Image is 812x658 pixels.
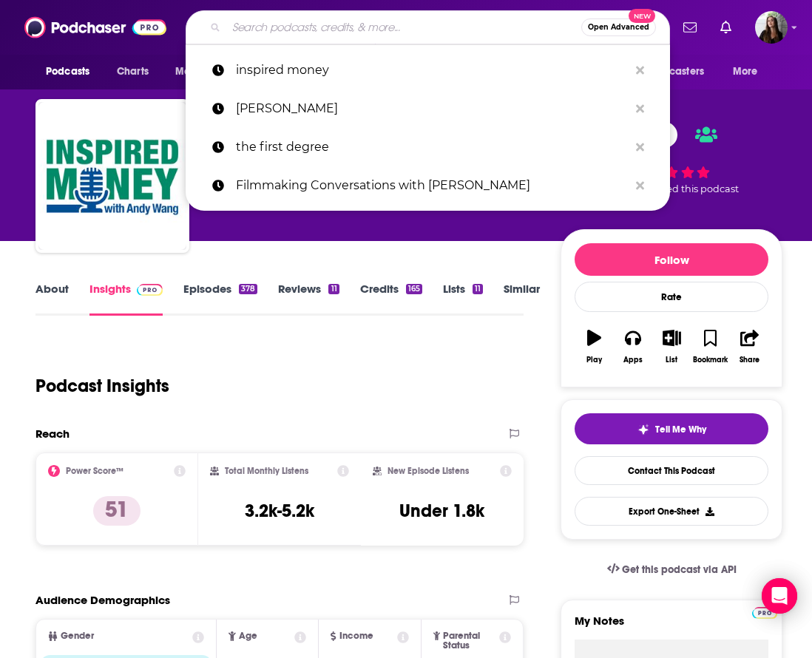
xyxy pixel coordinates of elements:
[622,563,737,576] span: Get this podcast via API
[186,10,670,44] div: Search podcasts, credits, & more...
[93,496,141,526] p: 51
[575,282,768,312] div: Rate
[755,11,788,44] button: Show profile menu
[24,13,166,41] img: Podchaser - Follow, Share and Rate Podcasts
[666,356,677,364] div: List
[245,500,314,522] h3: 3.2k-5.2k
[186,128,670,166] a: the first degree
[561,112,782,204] div: 51 12 peoplerated this podcast
[714,15,737,40] a: Show notifications dropdown
[278,282,339,316] a: Reviews11
[186,166,670,205] a: Filmmaking Conversations with [PERSON_NAME]
[655,424,706,435] span: Tell Me Why
[107,58,158,86] a: Charts
[653,183,739,194] span: rated this podcast
[339,631,373,641] span: Income
[740,356,759,364] div: Share
[236,51,629,89] p: inspired money
[588,24,649,31] span: Open Advanced
[35,593,170,607] h2: Audience Demographics
[575,413,768,444] button: tell me why sparkleTell Me Why
[691,320,730,373] button: Bookmark
[89,282,163,316] a: InsightsPodchaser Pro
[236,89,629,128] p: mark divine
[35,375,169,397] h1: Podcast Insights
[186,51,670,89] a: inspired money
[328,284,339,294] div: 11
[443,631,496,651] span: Parental Status
[473,284,483,294] div: 11
[504,282,540,316] a: Similar
[38,102,186,250] img: Inspired Money
[137,284,163,296] img: Podchaser Pro
[733,61,758,82] span: More
[388,466,469,476] h2: New Episode Listens
[165,58,247,86] button: open menu
[752,605,778,619] a: Pro website
[225,466,308,476] h2: Total Monthly Listens
[226,16,581,39] input: Search podcasts, credits, & more...
[46,61,89,82] span: Podcasts
[755,11,788,44] img: User Profile
[614,320,652,373] button: Apps
[183,282,257,316] a: Episodes378
[239,284,257,294] div: 378
[581,18,656,36] button: Open AdvancedNew
[35,282,69,316] a: About
[61,631,94,641] span: Gender
[755,11,788,44] span: Logged in as bnmartinn
[360,282,422,316] a: Credits165
[175,61,228,82] span: Monitoring
[637,424,649,435] img: tell me why sparkle
[629,9,655,23] span: New
[66,466,124,476] h2: Power Score™
[35,427,70,441] h2: Reach
[399,500,484,522] h3: Under 1.8k
[677,15,703,40] a: Show notifications dropdown
[443,282,483,316] a: Lists11
[623,356,643,364] div: Apps
[586,356,602,364] div: Play
[575,614,768,640] label: My Notes
[406,284,422,294] div: 165
[575,320,613,373] button: Play
[239,631,257,641] span: Age
[693,356,728,364] div: Bookmark
[575,456,768,485] a: Contact This Podcast
[752,607,778,619] img: Podchaser Pro
[575,497,768,526] button: Export One-Sheet
[186,89,670,128] a: [PERSON_NAME]
[595,552,749,588] a: Get this podcast via API
[723,58,777,86] button: open menu
[35,58,109,86] button: open menu
[236,128,629,166] p: the first degree
[762,578,797,614] div: Open Intercom Messenger
[623,58,725,86] button: open menu
[236,166,629,205] p: Filmmaking Conversations with Damien Swaby
[730,320,768,373] button: Share
[652,320,691,373] button: List
[117,61,149,82] span: Charts
[575,243,768,276] button: Follow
